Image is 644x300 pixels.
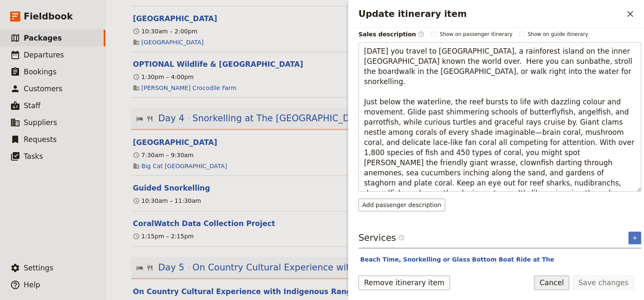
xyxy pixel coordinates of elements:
span: Suppliers [24,118,57,127]
span: Day 5 [158,261,184,274]
button: Edit day information [136,112,569,125]
span: ​ [418,31,424,38]
a: [PERSON_NAME] Crocodile Farm [141,84,237,92]
button: Edit this itinerary item [133,218,275,229]
textarea: [DATE] you travel to [GEOGRAPHIC_DATA], a rainforest island on the inner [GEOGRAPHIC_DATA] known ... [358,42,641,192]
button: Save changes [572,275,634,290]
button: Edit this itinerary item [133,286,364,297]
span: ​ [398,234,405,241]
div: 1:15pm – 2:15pm [133,232,194,240]
span: Tasks [24,152,43,161]
h3: Services [358,232,405,244]
button: Add passenger description [358,199,445,211]
button: Add service inclusion [628,232,641,244]
button: Remove itinerary item [358,275,450,290]
a: [GEOGRAPHIC_DATA] [141,38,204,46]
button: Edit day information [136,261,446,274]
label: Sales description [358,30,424,38]
div: 10:30am – 2:00pm [133,27,197,35]
span: Settings [24,264,53,272]
span: Staff [24,101,41,110]
button: Edit this service option [360,255,622,272]
span: Requests [24,135,57,144]
button: Edit this itinerary item [133,137,217,147]
h2: Update itinerary item [358,8,623,20]
button: Close drawer [623,7,637,21]
button: Edit this itinerary item [133,59,303,69]
span: Departures [24,51,64,59]
a: Big Cat [GEOGRAPHIC_DATA] [141,162,227,170]
span: On Country Cultural Experience with Indigenous Rangers [193,261,446,274]
span: Fieldbook [24,10,73,23]
button: Cancel [534,275,570,290]
span: Customers [24,85,62,93]
div: 7:30am – 9:30am [133,151,193,159]
span: Day 4 [158,112,184,125]
span: Bookings [24,68,56,76]
button: Edit this itinerary item [133,14,217,24]
span: Packages [24,34,62,42]
span: Snorkelling at The [GEOGRAPHIC_DATA]'s [GEOGRAPHIC_DATA] & CoralWatch Project [193,112,569,125]
button: Edit this itinerary item [133,183,210,193]
span: ​ [398,234,405,244]
span: Help [24,281,40,289]
div: 1:30pm – 4:00pm [133,73,194,81]
div: 10:30am – 11:30am [133,196,201,205]
span: Show on guide itinerary [528,31,588,38]
span: Show on passenger itinerary [440,31,512,38]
